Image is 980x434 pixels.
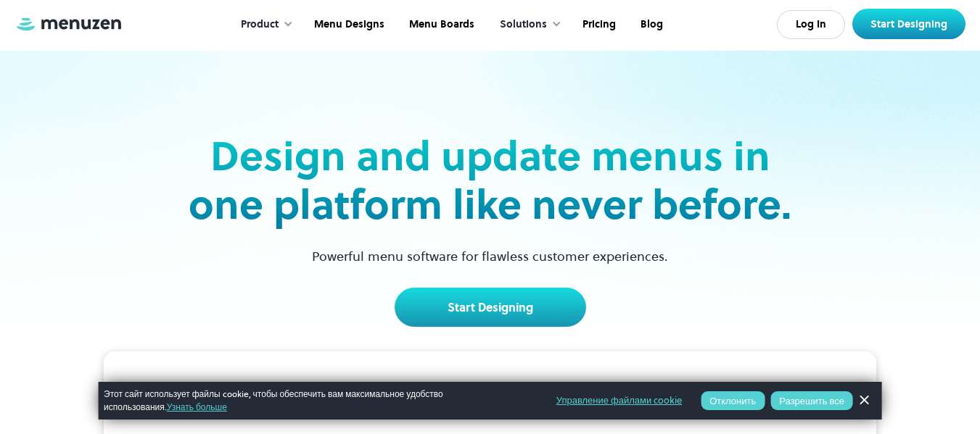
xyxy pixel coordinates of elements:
a: Узнать больше [167,401,227,413]
a: Blog [627,2,674,47]
div: Solutions [500,17,547,33]
h2: Design and update menus in one platform like never before. [184,132,796,229]
a: Log In [777,10,845,39]
p: Powerful menu software for flawless customer experiences. [294,246,686,266]
button: Отклонить [701,391,765,410]
font: Отклонить [709,394,756,407]
button: Разрешить все [770,391,853,410]
a: Menu Designs [300,2,395,47]
a: Pricing [569,2,627,47]
div: Product [226,2,300,47]
font: Разрешить все [779,394,844,407]
a: Start Designing [852,9,965,39]
a: Menu Boards [395,2,485,47]
font: Этот сайт использует файлы cookie, чтобы обеспечить вам максимальное удобство использования. [104,388,443,413]
font: Управление файлами cookie [556,393,682,406]
a: Управление файлами cookie [556,393,682,409]
div: Solutions [485,2,569,47]
a: Start Designing [395,288,586,327]
div: Product [241,17,279,33]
